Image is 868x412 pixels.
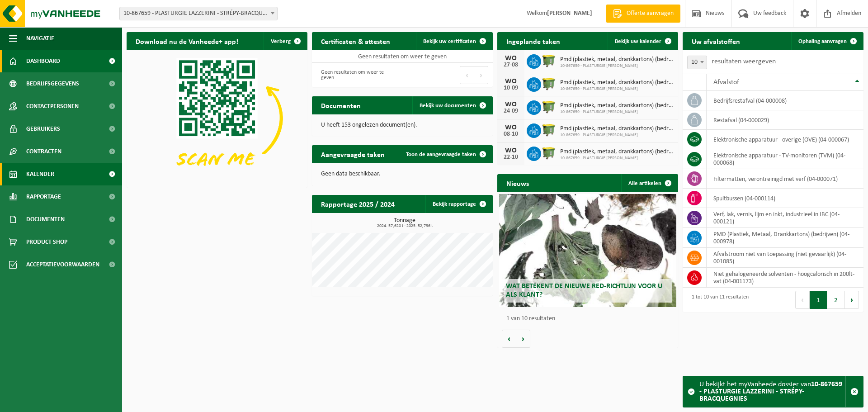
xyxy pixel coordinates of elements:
div: 08-10 [502,131,520,137]
h2: Nieuws [497,174,538,192]
span: Bekijk uw documenten [420,103,476,109]
span: Navigatie [26,27,54,50]
p: 1 van 10 resultaten [506,316,674,322]
label: resultaten weergeven [712,58,776,65]
td: PMD (Plastiek, Metaal, Drankkartons) (bedrijven) (04-000978) [707,228,863,248]
a: Toon de aangevraagde taken [399,145,492,163]
a: Bekijk uw certificaten [416,32,492,50]
span: 10 [687,56,707,69]
span: 10-867659 - PLASTURGIE [PERSON_NAME] [560,156,674,161]
img: WB-1100-HPE-GN-50 [541,53,557,68]
span: 10-867659 - PLASTURGIE [PERSON_NAME] [560,133,674,138]
span: Gebruikers [26,118,60,140]
span: 10-867659 - PLASTURGIE LAZZERINI - STRÉPY-BRACQUEGNIES [120,7,277,20]
td: elektronische apparatuur - TV-monitoren (TVM) (04-000068) [707,149,863,169]
strong: 10-867659 - PLASTURGIE LAZZERINI - STRÉPY-BRACQUEGNIES [699,381,842,403]
span: Pmd (plastiek, metaal, drankkartons) (bedrijven) [560,79,674,86]
span: Pmd (plastiek, metaal, drankkartons) (bedrijven) [560,148,674,156]
span: Contactpersonen [26,95,79,118]
button: 2 [827,291,845,309]
span: Toon de aangevraagde taken [406,152,476,157]
button: Vorige [502,330,516,348]
span: Rapportage [26,185,61,208]
strong: [PERSON_NAME] [547,10,592,17]
span: Bedrijfsgegevens [26,72,79,95]
span: Ophaling aanvragen [798,38,847,44]
img: WB-1100-HPE-GN-50 [541,122,557,137]
button: Next [845,291,859,309]
button: Previous [460,66,474,84]
img: WB-1100-HPE-GN-50 [541,99,557,114]
div: 24-09 [502,108,520,114]
span: Product Shop [26,231,67,253]
span: Dashboard [26,50,60,72]
a: Ophaling aanvragen [791,32,863,50]
p: U heeft 153 ongelezen document(en). [321,122,484,128]
td: spuitbussen (04-000114) [707,189,863,208]
td: restafval (04-000029) [707,110,863,130]
a: Bekijk rapportage [425,195,492,213]
td: niet gehalogeneerde solventen - hoogcalorisch in 200lt-vat (04-001173) [707,268,863,288]
span: Documenten [26,208,65,231]
h2: Uw afvalstoffen [683,32,749,50]
div: 10-09 [502,85,520,91]
td: verf, lak, vernis, lijm en inkt, industrieel in IBC (04-000121) [707,208,863,228]
button: Volgende [516,330,530,348]
td: afvalstroom niet van toepassing (niet gevaarlijk) (04-001085) [707,248,863,268]
span: Offerte aanvragen [624,9,676,18]
span: 10-867659 - PLASTURGIE [PERSON_NAME] [560,86,674,92]
div: WO [502,101,520,108]
button: Next [474,66,488,84]
div: WO [502,147,520,154]
span: Pmd (plastiek, metaal, drankkartons) (bedrijven) [560,125,674,133]
button: Verberg [264,32,307,50]
h3: Tonnage [316,218,493,228]
a: Bekijk uw documenten [412,96,492,114]
a: Wat betekent de nieuwe RED-richtlijn voor u als klant? [499,194,676,307]
div: 22-10 [502,154,520,161]
button: 1 [810,291,827,309]
div: WO [502,124,520,131]
span: Verberg [271,38,291,44]
span: Afvalstof [713,79,739,86]
img: Download de VHEPlus App [127,50,307,186]
span: Bekijk uw kalender [615,38,661,44]
div: U bekijkt het myVanheede dossier van [699,376,845,407]
a: Offerte aanvragen [606,5,680,23]
td: Geen resultaten om weer te geven [312,50,493,63]
h2: Certificaten & attesten [312,32,399,50]
img: WB-1100-HPE-GN-50 [541,76,557,91]
div: 27-08 [502,62,520,68]
span: Wat betekent de nieuwe RED-richtlijn voor u als klant? [506,283,662,298]
h2: Aangevraagde taken [312,145,394,163]
span: 10-867659 - PLASTURGIE [PERSON_NAME] [560,63,674,69]
td: filtermatten, verontreinigd met verf (04-000071) [707,169,863,189]
div: Geen resultaten om weer te geven [316,65,398,85]
span: Contracten [26,140,61,163]
span: Bekijk uw certificaten [423,38,476,44]
h2: Download nu de Vanheede+ app! [127,32,247,50]
span: 2024: 57,620 t - 2025: 52,736 t [316,224,493,228]
h2: Ingeplande taken [497,32,569,50]
p: Geen data beschikbaar. [321,171,484,177]
a: Alle artikelen [621,174,677,192]
span: 10 [688,56,707,69]
span: Pmd (plastiek, metaal, drankkartons) (bedrijven) [560,56,674,63]
a: Bekijk uw kalender [608,32,677,50]
div: 1 tot 10 van 11 resultaten [687,290,749,310]
td: elektronische apparatuur - overige (OVE) (04-000067) [707,130,863,149]
td: bedrijfsrestafval (04-000008) [707,91,863,110]
span: Acceptatievoorwaarden [26,253,99,276]
div: WO [502,55,520,62]
h2: Rapportage 2025 / 2024 [312,195,404,213]
span: 10-867659 - PLASTURGIE [PERSON_NAME] [560,109,674,115]
span: Pmd (plastiek, metaal, drankkartons) (bedrijven) [560,102,674,109]
img: WB-1100-HPE-GN-50 [541,145,557,161]
span: 10-867659 - PLASTURGIE LAZZERINI - STRÉPY-BRACQUEGNIES [119,7,278,20]
button: Previous [795,291,810,309]
div: WO [502,78,520,85]
h2: Documenten [312,96,370,114]
span: Kalender [26,163,54,185]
